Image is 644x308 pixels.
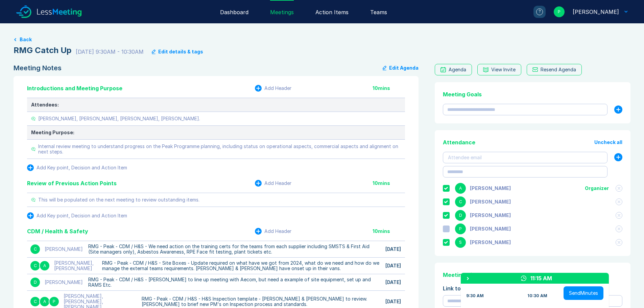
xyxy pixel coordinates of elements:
[530,274,552,282] div: 11:15 AM
[466,293,484,299] div: 9:30 AM
[14,64,62,72] div: Meeting Notes
[373,86,405,91] div: 10 mins
[564,286,603,300] button: SendMinutes
[264,86,291,91] div: Add Header
[31,130,401,135] div: Meeting Purpose:
[102,260,380,271] div: RMG - Peak - CDM / H&S - Site Boxes - Update required on what have we got from 2024, what do we n...
[54,260,97,271] div: [PERSON_NAME], [PERSON_NAME]
[39,296,50,307] div: A
[264,229,291,234] div: Add Header
[255,228,291,235] button: Add Header
[88,244,380,255] div: RMG - Peak - CDM / H&S - We need action on the training certs for the teams from each supplier in...
[88,277,380,288] div: RMG - Peak - CDM / H&S - [PERSON_NAME] to line up meeting with Aecom, but need a example of site ...
[142,296,380,307] div: RMG - Peak - CDM / H&S - H&S Inspection template - [PERSON_NAME] & [PERSON_NAME] to review. [PERS...
[525,6,546,18] a: ?
[37,165,127,170] div: Add Key point, Decision and Action Item
[158,49,203,54] div: Edit details & tags
[443,271,622,279] div: Meeting History
[470,186,511,191] div: Ashley Walters
[554,6,565,17] div: P
[45,246,83,252] div: [PERSON_NAME]
[470,226,511,232] div: Pietro Peccini
[585,186,609,191] div: Organizer
[152,49,203,54] button: Edit details & tags
[470,240,511,245] div: Scott Drewery
[76,48,144,56] div: [DATE] 9:30AM - 10:30AM
[455,223,466,234] div: P
[455,210,466,221] div: D
[443,138,475,146] div: Attendance
[30,277,41,288] div: D
[435,64,472,75] a: Agenda
[385,280,401,285] div: [DATE]
[491,67,516,72] div: View Invite
[39,260,50,271] div: A
[455,183,466,194] div: A
[383,64,419,72] button: Edit Agenda
[38,116,200,121] div: [PERSON_NAME], [PERSON_NAME], [PERSON_NAME], [PERSON_NAME].
[14,37,630,42] a: Back
[38,197,199,203] div: This will be populated on the next meeting to review outstanding items.
[49,296,59,307] div: P
[455,237,466,248] div: S
[37,213,127,218] div: Add Key point, Decision and Action Item
[27,212,127,219] button: Add Key point, Decision and Action Item
[443,90,622,98] div: Meeting Goals
[477,64,521,75] button: View Invite
[449,67,466,72] div: Agenda
[470,199,511,205] div: Craig Newton
[27,84,122,92] div: Introductions and Meeting Purpose
[38,144,401,155] div: Internal review meeting to understand progress on the Peak Programme planning, including status o...
[45,280,83,285] div: [PERSON_NAME]
[527,64,582,75] button: Resend Agenda
[373,229,405,234] div: 10 mins
[27,179,117,187] div: Review of Previous Action Points
[31,102,401,108] div: Attendees:
[27,227,88,235] div: CDM / Health & Safety
[14,45,72,56] div: RMG Catch Up
[385,246,401,252] div: [DATE]
[541,67,576,72] div: Resend Agenda
[255,85,291,92] button: Add Header
[455,196,466,207] div: C
[373,181,405,186] div: 10 mins
[443,284,622,292] div: Link to Previous Meetings
[30,296,41,307] div: C
[385,299,401,304] div: [DATE]
[385,263,401,268] div: [DATE]
[536,8,543,15] div: ?
[255,180,291,187] button: Add Header
[527,293,547,299] div: 10:30 AM
[30,244,41,255] div: C
[30,260,41,271] div: C
[573,8,619,16] div: Pietro Peccini
[27,164,127,171] button: Add Key point, Decision and Action Item
[594,140,622,145] button: Uncheck all
[264,181,291,186] div: Add Header
[20,37,32,42] button: Back
[470,213,511,218] div: Danny Sisson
